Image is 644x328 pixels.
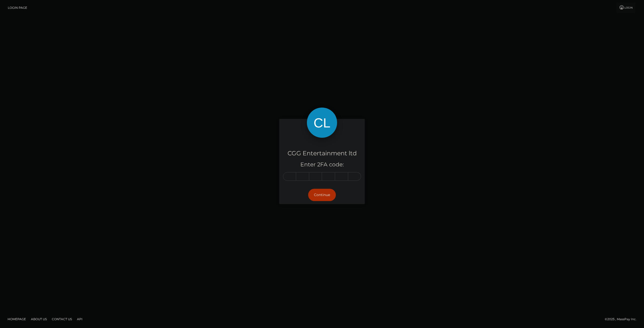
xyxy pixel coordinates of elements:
h5: Enter 2FA code: [283,161,361,169]
a: Homepage [6,315,28,323]
a: Contact Us [50,315,74,323]
a: API [75,315,85,323]
div: © 2025 , MassPay Inc. [605,316,640,322]
a: About Us [29,315,49,323]
a: Login [616,3,635,13]
img: CGG Entertainment ltd [307,108,337,138]
a: Login Page [8,3,27,13]
button: Continue [308,189,336,201]
h4: CGG Entertainment ltd [283,149,361,158]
